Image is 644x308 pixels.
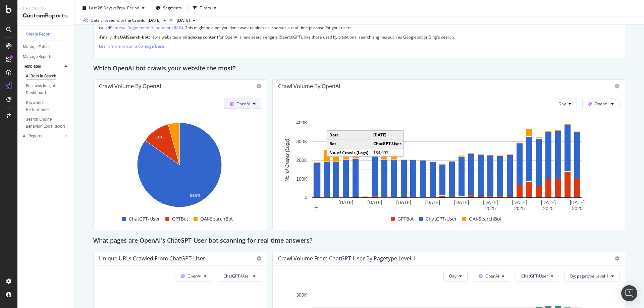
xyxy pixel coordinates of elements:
div: Search Engine Behavior: Logs Report [26,116,65,130]
div: Crawl Volume by OpenAI [99,83,161,89]
text: 2025 [514,206,525,211]
span: ChatGPT-User [426,215,457,223]
div: CustomReports [23,12,69,20]
button: Segments [153,3,184,13]
span: By: pagetype Level 1 [570,273,608,279]
a: Retrieval Augmented Generation (RAG) [110,25,183,30]
div: Business Insights Dashboard [26,82,64,97]
span: ChatGPT-User [129,215,160,223]
svg: A chart. [99,119,260,213]
div: All Reports [23,133,42,140]
button: ChatGPT-User [218,271,261,282]
div: plus [314,205,319,210]
a: All Reports [23,133,63,140]
button: Filters [190,3,219,13]
a: Manage Reports [23,53,69,60]
text: [DATE] [483,200,498,205]
span: Last 28 Days [89,5,113,11]
span: OAI-SearchBot [200,215,233,223]
span: vs [169,17,174,23]
button: ChatGPT-User [516,271,559,282]
div: + Create Report [23,31,51,38]
text: 10.8% [155,135,165,139]
text: [DATE] [454,200,469,205]
text: 300K [296,292,307,298]
text: [DATE] [425,200,440,205]
div: Crawl Volume by OpenAIDayOpenAIA chart.Date[DATE]BotChatGPT-UserNo. of Crawls (Logs)184,092GPTBot... [272,79,625,230]
text: 100K [296,176,307,182]
h2: What pages are OpenAI's ChatGPT-User bot scanning for real-time answers? [93,236,312,246]
span: OpenAI [595,101,608,107]
h2: Which OpenAI bot crawls your website the most? [93,63,235,74]
text: 200K [296,158,307,163]
div: Keywords Performance [26,99,63,113]
button: OpenAI [582,99,620,109]
button: [DATE] [145,16,169,24]
a: Search Engine Behavior: Logs Report [26,116,69,130]
text: 2025 [485,206,496,211]
a: Learn more in our Knowledge Base [99,43,164,49]
div: Templates [23,63,41,70]
span: ChatGPT-User [521,273,548,279]
span: OpenAI [236,101,250,107]
text: [DATE] [338,200,353,205]
a: + Create Report [23,31,69,38]
span: OpenAI [187,273,201,279]
span: vs Prev. Period [113,5,139,11]
text: [DATE] [367,200,382,205]
a: Business Insights Dashboard [26,82,69,97]
text: [DATE] [541,200,556,205]
text: No. of Crawls (Logs) [284,139,290,182]
p: Then, when users ask questions that require contextual information, to , the will search the web ... [99,19,620,30]
text: 300K [296,139,307,144]
button: Day [553,99,577,109]
div: Reports [23,5,69,12]
text: 0 [305,195,307,200]
text: 2025 [572,206,583,211]
div: Crawl Volume by OpenAIOpenAIA chart.ChatGPT-UserGPTBotOAI-SearchBot [93,79,267,230]
a: Keywords Performance [26,99,69,113]
div: Data crossed with the Crawls [91,17,145,23]
text: 84.8% [190,193,200,197]
span: GPTBot [172,215,188,223]
div: Manage Tables [23,44,50,51]
button: Last 28 DaysvsPrev. Period [80,3,147,13]
div: Manage Reports [23,53,52,60]
span: Segments [163,5,182,11]
button: [DATE] [174,16,198,24]
button: OpenAI [175,271,212,282]
span: 2025 Aug. 20th [148,17,161,23]
svg: A chart. [278,119,616,213]
text: [DATE] [396,200,411,205]
strong: · [99,34,100,40]
text: 400K [296,120,307,125]
p: Finally, the crawls websites and for OpenAI's new search engine (SearchGPT), like those used by t... [99,34,620,40]
div: Filters [200,5,211,11]
strong: indexes content [186,34,218,40]
a: Templates [23,63,63,70]
text: [DATE] [570,200,585,205]
a: Manage Tables [23,44,69,51]
span: ChatGPT-User [223,273,250,279]
button: OpenAI [224,99,261,109]
span: OpenAI [485,273,499,279]
text: 2025 [543,206,553,211]
div: AI Bots in Search [26,73,56,80]
button: By: pagetype Level 1 [565,271,620,282]
button: OpenAI [473,271,510,282]
div: Unique URLs Crawled from ChatGPT-User [99,255,205,262]
div: What pages are OpenAI's ChatGPT-User bot scanning for real-time answers? [93,236,625,246]
a: AI Bots in Search [26,73,69,80]
div: Crawl Volume from ChatGPT-User by pagetype Level 1 [278,255,416,262]
span: OAI-SearchBot [469,215,501,223]
div: Crawl Volume by OpenAI [278,83,340,89]
button: Day [443,271,468,282]
div: Open Intercom Messenger [621,285,637,301]
strong: OAISearch-bot [120,34,149,40]
div: Which OpenAI bot crawls your website the most? [93,63,625,74]
text: [DATE] [512,200,527,205]
span: Day [558,101,566,107]
span: 2025 Jul. 17th [177,17,190,23]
